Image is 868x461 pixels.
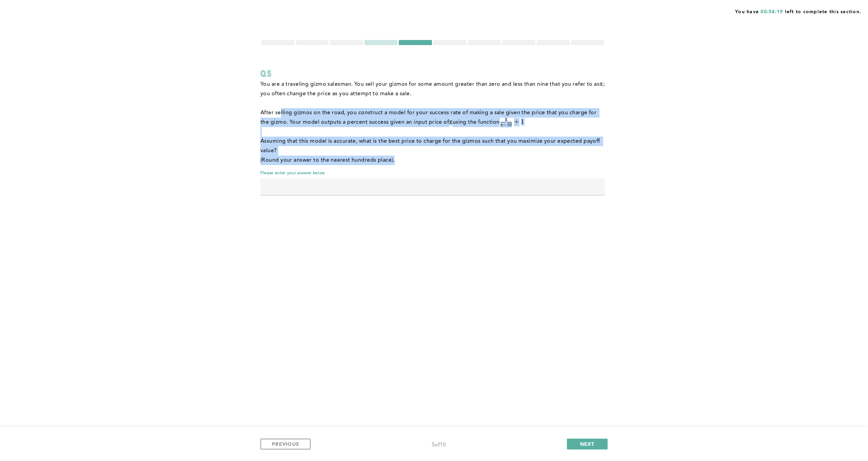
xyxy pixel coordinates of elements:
[260,108,605,127] p: After selling gizmos on the road, you construct a model for your success rate of making a sale gi...
[509,122,512,127] span: 0
[521,118,524,125] span: 1
[505,117,507,122] span: 1
[260,137,605,156] p: Assuming that this model is accurate, what is the best price to charge for the gizmos such that y...
[260,156,605,165] p: (Round your answer to the nearest hundreds place).
[449,118,452,125] span: x
[500,122,503,127] span: x
[761,9,783,14] span: 00:54:19
[567,439,608,449] button: NEXT
[272,441,299,447] span: PREVIOUS
[735,7,861,15] span: You have left to complete this section.
[503,122,507,127] span: −
[260,171,605,176] span: Please enter your answer below
[512,118,513,124] span: ​
[580,441,595,447] span: NEXT
[432,440,446,450] div: 5 of 10
[260,67,605,80] div: Q5
[260,80,605,99] p: You are a traveling gizmo salesman. You sell your gizmos for some amount greater than zero and le...
[514,118,519,125] span: +
[599,80,603,87] span: x
[507,122,509,127] span: 1
[260,439,311,449] button: PREVIOUS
